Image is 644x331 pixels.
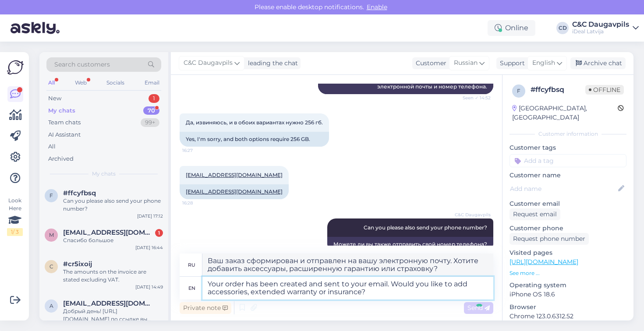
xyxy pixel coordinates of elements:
[48,106,75,115] div: My chats
[510,154,626,167] input: Add a tag
[510,258,578,266] a: [URL][DOMAIN_NAME]
[585,85,624,95] span: Offline
[50,303,53,309] span: a
[412,59,446,68] div: Customer
[63,189,96,197] span: #ffcyfbsq
[141,118,159,127] div: 99+
[7,197,23,236] div: Look Here
[186,188,283,195] a: [EMAIL_ADDRESS][DOMAIN_NAME]
[510,184,616,194] input: Add name
[155,229,163,237] div: 1
[570,57,626,69] div: Archive chat
[180,132,329,147] div: Yes, I'm sorry, and both options require 256 GB.
[510,224,626,233] p: Customer phone
[135,244,163,251] div: [DATE] 16:44
[572,28,629,35] div: iDeal Latvija
[510,312,626,321] p: Chrome 123.0.6312.52
[572,21,639,35] a: C&C DaugavpilsiDeal Latvija
[496,59,525,68] div: Support
[143,77,161,88] div: Email
[149,94,159,103] div: 1
[182,147,215,154] span: 16:27
[510,208,560,220] div: Request email
[454,58,478,68] span: Russian
[73,77,88,88] div: Web
[556,22,569,34] div: CD
[7,59,24,76] img: Askly Logo
[512,104,618,122] div: [GEOGRAPHIC_DATA], [GEOGRAPHIC_DATA]
[92,170,116,178] span: My chats
[63,299,154,307] span: aleks88197688@gmail.com
[63,307,163,323] div: Добрый день! [URL][DOMAIN_NAME] по ссылке вы сможете найти все доступные чехлы. Из кожаных - Epic...
[510,171,626,180] p: Customer name
[137,213,163,219] div: [DATE] 17:12
[510,269,626,277] p: See more ...
[7,228,23,236] div: 1 / 3
[364,3,390,11] span: Enable
[63,229,154,236] span: malish1016@inbox.lv
[48,94,61,103] div: New
[186,119,323,126] span: Да, извиняюсь, и в обоих вариантах нужно 256 гб.
[184,58,233,68] span: C&C Daugavpils
[48,155,74,163] div: Archived
[48,142,56,151] div: All
[510,199,626,208] p: Customer email
[105,77,126,88] div: Socials
[455,211,491,218] span: C&C Daugavpils
[48,118,81,127] div: Team chats
[63,260,92,268] span: #cr5ixoij
[488,20,535,36] div: Online
[510,281,626,290] p: Operating system
[510,130,626,138] div: Customer information
[63,268,163,284] div: The amounts on the invoice are stated excluding VAT.
[186,172,283,178] a: [EMAIL_ADDRESS][DOMAIN_NAME]
[364,224,487,231] span: Can you please also send your phone number?
[510,143,626,152] p: Customer tags
[532,58,555,68] span: English
[510,248,626,257] p: Visited pages
[531,85,585,95] div: # ffcyfbsq
[182,200,215,206] span: 16:28
[49,232,54,238] span: m
[135,284,163,290] div: [DATE] 14:49
[63,197,163,213] div: Can you please also send your phone number?
[517,88,520,94] span: f
[458,95,491,101] span: Seen ✓ 14:52
[244,59,298,68] div: leading the chat
[510,303,626,312] p: Browser
[46,77,57,88] div: All
[510,233,589,245] div: Request phone number
[327,237,493,252] div: Можете ли вы также отправить свой номер телефона?
[510,290,626,299] p: iPhone OS 18.6
[143,106,159,115] div: 70
[50,192,53,199] span: f
[63,236,163,244] div: Спасибо большое
[572,21,629,28] div: C&C Daugavpils
[54,60,110,69] span: Search customers
[48,130,81,139] div: AI Assistant
[50,263,53,270] span: c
